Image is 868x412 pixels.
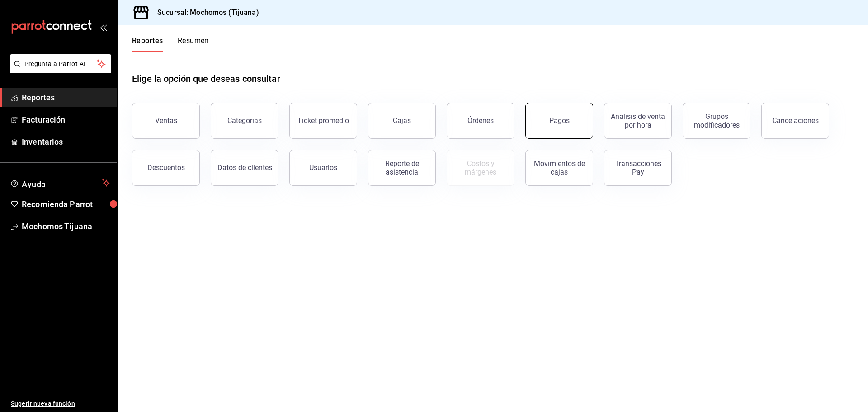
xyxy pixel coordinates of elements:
button: Órdenes [447,103,514,139]
button: Reporte de asistencia [368,150,436,186]
button: Transacciones Pay [604,150,672,186]
span: Inventarios [22,136,110,148]
span: Reportes [22,91,110,104]
div: navigation tabs [132,36,209,52]
a: Pregunta a Parrot AI [6,66,111,75]
div: Datos de clientes [217,163,272,172]
button: Ventas [132,103,200,139]
button: Grupos modificadores [683,103,750,139]
button: Categorías [211,103,278,139]
div: Movimientos de cajas [531,159,587,176]
div: Pagos [549,116,570,125]
button: Descuentos [132,150,200,186]
button: Reportes [132,36,163,52]
span: Ayuda [22,177,98,188]
div: Cancelaciones [772,116,819,125]
span: Recomienda Parrot [22,198,110,210]
span: Facturación [22,114,110,126]
h3: Sucursal: Mochomos (Tijuana) [150,7,259,18]
div: Descuentos [147,163,185,172]
button: Movimientos de cajas [525,150,593,186]
button: Contrata inventarios para ver este reporte [447,150,514,186]
button: Pregunta a Parrot AI [10,54,111,73]
h1: Elige la opción que deseas consultar [132,72,280,85]
span: Sugerir nueva función [11,399,110,408]
span: Pregunta a Parrot AI [24,59,97,69]
div: Grupos modificadores [689,112,745,129]
button: Cancelaciones [761,103,829,139]
button: open_drawer_menu [99,24,107,31]
div: Cajas [393,115,411,126]
div: Ventas [155,116,177,125]
div: Reporte de asistencia [374,159,430,176]
div: Categorías [227,116,262,125]
button: Pagos [525,103,593,139]
button: Ticket promedio [289,103,357,139]
div: Costos y márgenes [453,159,509,176]
button: Usuarios [289,150,357,186]
div: Ticket promedio [297,116,349,125]
div: Usuarios [309,163,337,172]
button: Datos de clientes [211,150,278,186]
div: Análisis de venta por hora [610,112,666,129]
button: Análisis de venta por hora [604,103,672,139]
a: Cajas [368,103,436,139]
div: Órdenes [467,116,494,125]
button: Resumen [178,36,209,52]
span: Mochomos Tijuana [22,220,110,232]
div: Transacciones Pay [610,159,666,176]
